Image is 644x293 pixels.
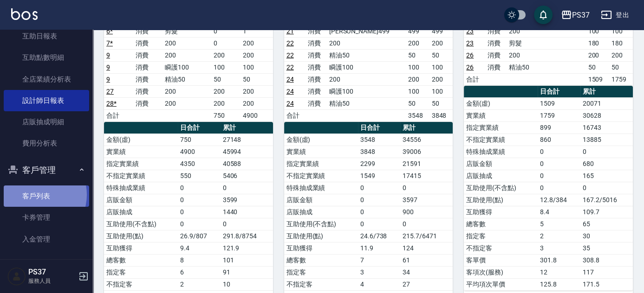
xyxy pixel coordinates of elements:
[104,206,178,218] td: 店販抽成
[464,146,538,158] td: 特殊抽成業績
[178,122,221,134] th: 日合計
[464,86,633,291] table: a dense table
[538,158,580,170] td: 0
[464,134,538,146] td: 不指定實業績
[464,109,538,121] td: 實業績
[106,88,114,95] a: 27
[406,109,429,121] td: 3548
[538,170,580,182] td: 0
[580,109,633,121] td: 30628
[580,242,633,254] td: 35
[178,134,221,146] td: 750
[241,49,273,61] td: 200
[221,134,273,146] td: 27148
[163,85,211,97] td: 200
[306,37,327,49] td: 消費
[284,182,358,194] td: 特殊抽成業績
[358,182,401,194] td: 0
[133,61,163,73] td: 消費
[178,266,221,278] td: 6
[400,194,453,206] td: 3597
[286,51,294,59] a: 22
[580,278,633,290] td: 171.5
[327,61,406,73] td: 瞬護100
[538,194,580,206] td: 12.8/384
[104,158,178,170] td: 指定實業績
[400,182,453,194] td: 0
[585,73,609,85] td: 1509
[429,97,453,109] td: 50
[538,121,580,134] td: 899
[585,25,609,37] td: 100
[211,49,241,61] td: 200
[163,73,211,85] td: 精油50
[133,49,163,61] td: 消費
[580,121,633,134] td: 16743
[221,266,273,278] td: 91
[400,266,453,278] td: 34
[429,49,453,61] td: 50
[306,85,327,97] td: 消費
[580,182,633,194] td: 0
[406,73,429,85] td: 200
[580,230,633,242] td: 30
[241,85,273,97] td: 200
[241,25,273,37] td: 1
[557,6,593,25] button: PS37
[464,254,538,266] td: 客單價
[284,170,358,182] td: 不指定實業績
[358,278,401,290] td: 4
[464,230,538,242] td: 指定客
[211,85,241,97] td: 200
[464,206,538,218] td: 互助獲得
[400,242,453,254] td: 124
[466,64,474,71] a: 26
[306,49,327,61] td: 消費
[580,170,633,182] td: 165
[406,85,429,97] td: 100
[358,230,401,242] td: 24.6/738
[400,122,453,134] th: 累計
[284,266,358,278] td: 指定客
[284,146,358,158] td: 實業績
[400,230,453,242] td: 215.7/6471
[284,254,358,266] td: 總客數
[538,266,580,278] td: 12
[4,133,89,154] a: 費用分析表
[400,170,453,182] td: 17415
[221,146,273,158] td: 45994
[464,170,538,182] td: 店販抽成
[178,254,221,266] td: 8
[358,194,401,206] td: 0
[104,242,178,254] td: 互助獲得
[507,37,585,49] td: 剪髮
[464,121,538,134] td: 指定實業績
[429,25,453,37] td: 499
[538,97,580,109] td: 1509
[284,109,306,121] td: 合計
[538,254,580,266] td: 301.8
[400,158,453,170] td: 21591
[429,61,453,73] td: 100
[163,97,211,109] td: 200
[538,230,580,242] td: 2
[4,69,89,90] a: 全店業績分析表
[538,218,580,230] td: 5
[580,134,633,146] td: 13885
[580,194,633,206] td: 167.2/5016
[485,37,507,49] td: 消費
[286,76,294,83] a: 24
[306,25,327,37] td: 消費
[178,170,221,182] td: 550
[104,230,178,242] td: 互助使用(點)
[534,6,553,24] button: save
[104,278,178,290] td: 不指定客
[178,230,221,242] td: 26.9/807
[28,277,76,285] p: 服務人員
[538,86,580,98] th: 日合計
[104,254,178,266] td: 總客數
[211,61,241,73] td: 100
[609,73,633,85] td: 1759
[358,134,401,146] td: 3548
[464,278,538,290] td: 平均項次單價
